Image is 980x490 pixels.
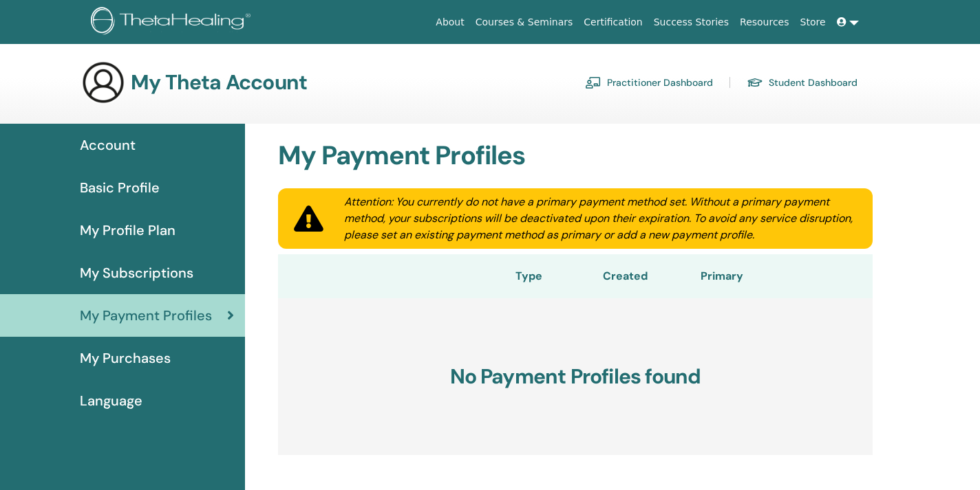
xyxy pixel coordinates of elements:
img: generic-user-icon.jpg [81,60,125,104]
div: Attention: You currently do not have a primary payment method set. Without a primary payment meth... [328,194,873,243]
span: Language [80,390,142,411]
th: Created [587,254,664,298]
span: Basic Profile [80,177,160,198]
h3: My Theta Account [131,70,307,95]
a: Success Stories [648,10,734,35]
a: Store [795,10,831,35]
a: Certification [578,10,648,35]
span: Account [80,135,136,155]
h2: My Payment Profiles [270,140,881,172]
img: chalkboard-teacher.svg [585,76,601,89]
img: logo.png [91,7,255,38]
span: My Payment Profiles [80,305,212,326]
th: Primary [664,254,780,298]
span: My Purchases [80,348,171,368]
h3: No Payment Profiles found [278,298,873,455]
a: Student Dashboard [747,71,857,93]
th: Type [471,254,587,298]
img: graduation-cap.svg [747,77,763,89]
a: Courses & Seminars [470,10,579,35]
a: About [430,10,469,35]
a: Practitioner Dashboard [585,71,713,93]
span: My Subscriptions [80,263,193,283]
span: My Profile Plan [80,220,175,241]
a: Resources [734,10,795,35]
